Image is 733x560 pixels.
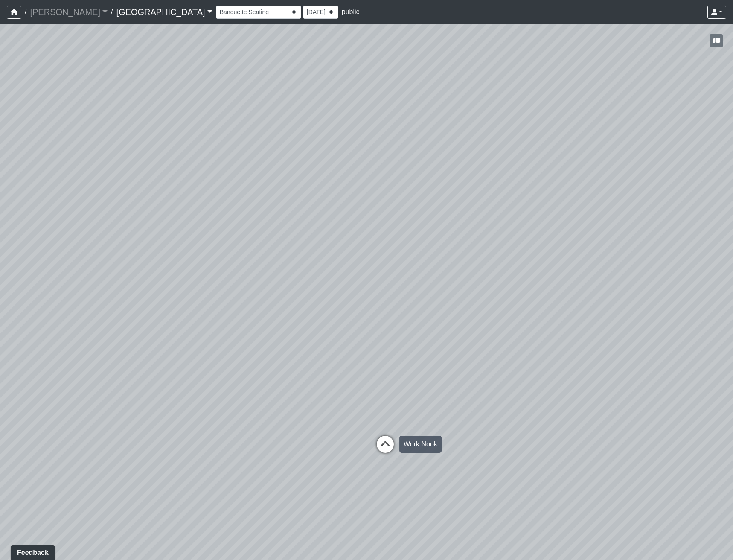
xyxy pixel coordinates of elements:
span: / [108,3,116,20]
a: [GEOGRAPHIC_DATA] [116,3,212,20]
iframe: Ybug feedback widget [6,543,57,560]
a: [PERSON_NAME] [30,3,108,20]
span: / [21,3,30,20]
span: public [342,8,360,15]
div: Work Nook [399,436,442,453]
